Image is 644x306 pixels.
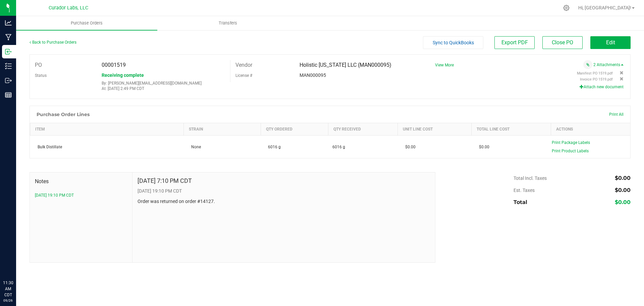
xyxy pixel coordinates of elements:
p: [DATE] 19:10 PM CDT [138,188,430,195]
span: Print Package Labels [552,140,590,145]
span: $0.00 [615,175,631,181]
span: Total [514,199,527,205]
button: Attach new document [580,84,624,90]
span: Export PDF [501,39,528,46]
button: [DATE] 19:10 PM CDT [35,192,74,198]
span: None [188,145,201,149]
span: Curador Labs, LLC [49,5,88,11]
span: Attach a document [583,60,592,69]
a: View More [435,63,454,67]
label: Vendor [235,60,252,70]
span: Print Product Labels [552,149,589,153]
span: View file [580,77,613,82]
span: Remove attachment [620,77,624,82]
p: 09/26 [3,298,13,303]
span: 6016 g [265,145,281,149]
inline-svg: Inventory [5,63,12,69]
inline-svg: Inbound [5,48,12,55]
th: Qty Received [328,123,398,136]
inline-svg: Reports [5,92,12,98]
button: Sync to QuickBooks [423,36,483,49]
th: Strain [184,123,261,136]
inline-svg: Analytics [5,19,12,26]
th: Item [30,123,184,136]
a: Transfers [157,16,299,30]
span: Edit [606,39,615,46]
iframe: Resource center unread badge [20,251,28,259]
iframe: Resource center [7,252,27,272]
span: Print All [609,112,624,117]
th: Qty Ordered [261,123,328,136]
span: 00001519 [102,62,126,68]
th: Actions [551,123,630,136]
inline-svg: Outbound [5,77,12,84]
span: Sync to QuickBooks [433,40,474,45]
span: Purchase Orders [62,20,112,26]
p: Order was returned on order #14127. [138,198,430,205]
div: Bulk Distillate [34,144,180,150]
a: Back to Purchase Orders [30,40,76,45]
div: Manage settings [562,5,571,11]
inline-svg: Manufacturing [5,34,12,41]
span: $0.00 [615,199,631,205]
span: Notes [35,177,127,186]
label: PO [35,60,42,70]
h1: Purchase Order Lines [37,112,90,117]
button: Edit [590,36,631,49]
p: By: [PERSON_NAME][EMAIL_ADDRESS][DOMAIN_NAME] [102,81,225,86]
th: Total Line Cost [472,123,551,136]
span: Holistic [US_STATE] LLC (MAN000095) [300,62,391,68]
p: 11:30 AM CDT [3,280,13,298]
span: Remove attachment [620,71,624,75]
p: At: [DATE] 2:49 PM CDT [102,86,225,91]
span: MAN000095 [300,72,326,78]
span: Receiving complete [102,72,144,78]
span: Est. Taxes [514,188,535,193]
span: $0.00 [615,187,631,193]
label: License # [235,70,252,81]
button: Export PDF [494,36,535,49]
h4: [DATE] 7:10 PM CDT [138,177,192,184]
a: Purchase Orders [16,16,157,30]
span: $0.00 [476,145,489,149]
span: $0.00 [402,145,416,149]
span: View file [577,71,613,75]
button: Close PO [542,36,583,49]
label: Status [35,70,47,81]
span: Hi, [GEOGRAPHIC_DATA]! [578,5,631,10]
span: Total Incl. Taxes [514,175,547,181]
span: Transfers [210,20,246,26]
th: Unit Line Cost [398,123,472,136]
span: Close PO [552,39,573,46]
span: 6016 g [332,144,345,150]
a: 2 Attachments [593,62,624,67]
